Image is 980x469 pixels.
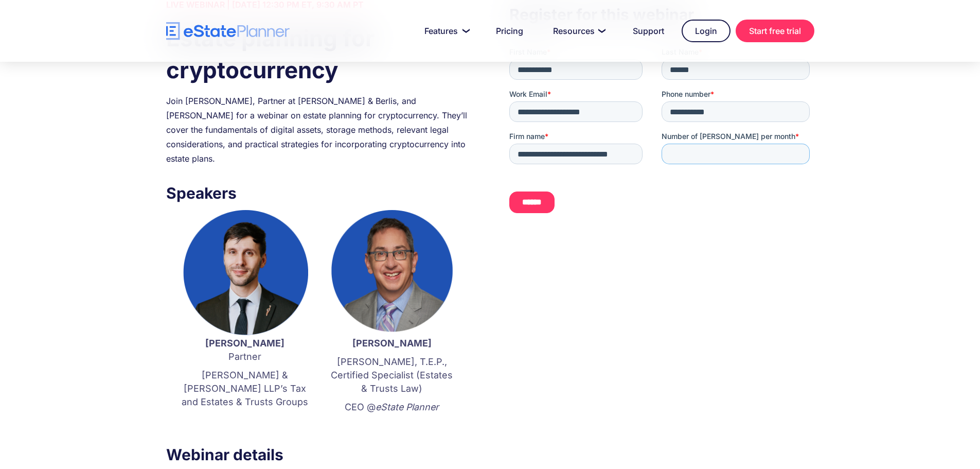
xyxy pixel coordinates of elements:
[182,369,308,409] p: [PERSON_NAME] & [PERSON_NAME] LLP’s Tax and Estates & Trusts Groups
[166,94,471,166] div: Join [PERSON_NAME], Partner at [PERSON_NAME] & Berlis, and [PERSON_NAME] for a webinar on estate ...
[182,337,308,363] p: Partner
[166,443,471,466] h3: Webinar details
[484,21,536,41] a: Pricing
[329,355,455,395] p: [PERSON_NAME], T.E.P., Certified Specialist (Estates & Trusts Law)
[682,20,730,42] a: Login
[166,22,290,40] a: home
[412,21,478,41] a: Features
[736,20,814,42] a: Start free trial
[541,21,615,41] a: Resources
[329,401,455,414] p: CEO @
[376,402,439,412] em: eState Planner
[620,21,676,41] a: Support
[166,181,471,205] h3: Speakers
[329,419,455,432] p: ‍
[205,338,284,349] strong: [PERSON_NAME]
[509,47,814,222] iframe: Form 0
[352,338,432,349] strong: [PERSON_NAME]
